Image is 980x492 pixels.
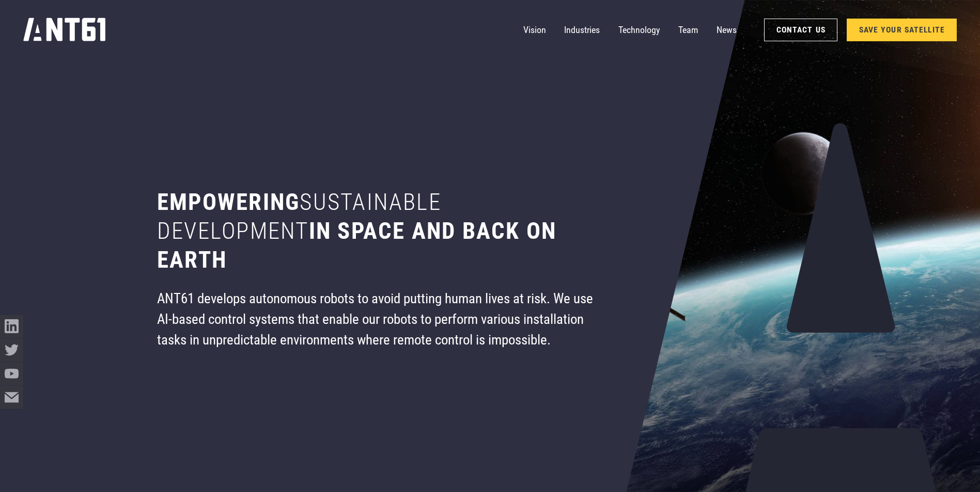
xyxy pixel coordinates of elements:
h1: Empowering in space and back on earth [157,188,603,274]
a: Industries [564,19,600,42]
a: Vision [523,19,546,42]
a: News [717,19,737,42]
a: Contact Us [764,19,837,41]
a: Team [678,19,698,42]
a: Technology [618,19,660,42]
div: ANT61 develops autonomous robots to avoid putting human lives at risk. We use AI-based control sy... [157,288,603,351]
span: sustainable development [157,188,441,244]
a: SAVE YOUR SATELLITE [847,19,957,41]
a: home [23,14,105,45]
